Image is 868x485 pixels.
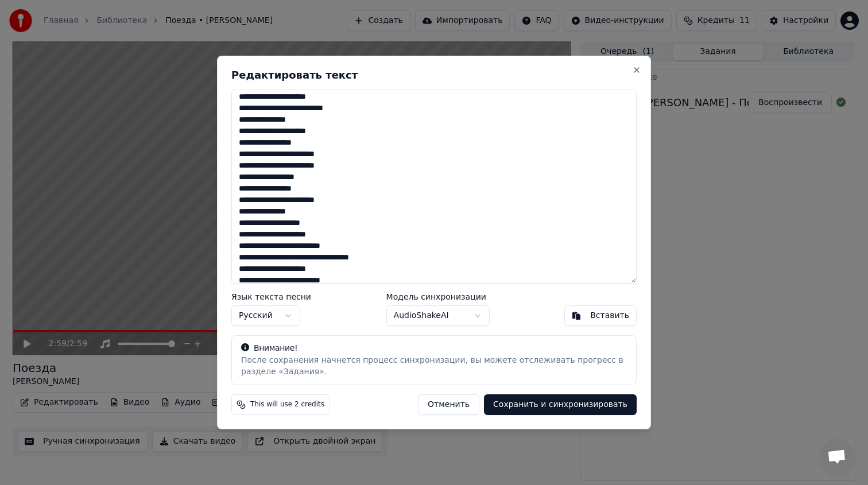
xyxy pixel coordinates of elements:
[418,394,479,415] button: Отменить
[231,70,637,80] h2: Редактировать текст
[484,394,637,415] button: Сохранить и синхронизировать
[241,355,627,378] div: После сохранения начнется процесс синхронизации, вы можете отслеживать прогресс в разделе «Задания».
[386,293,490,301] label: Модель синхронизации
[231,293,311,301] label: Язык текста песни
[250,400,324,409] span: This will use 2 credits
[564,305,637,326] button: Вставить
[241,343,627,354] div: Внимание!
[590,310,629,321] div: Вставить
